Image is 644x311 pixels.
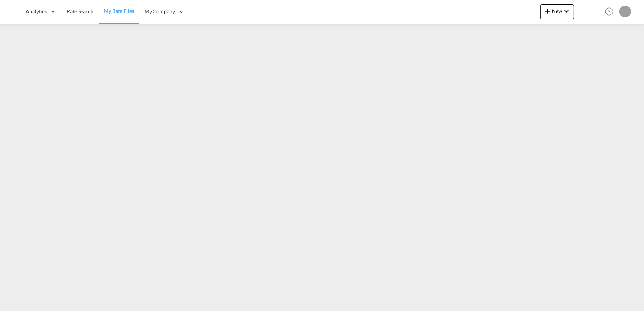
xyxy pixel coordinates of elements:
md-icon: icon-plus 400-fg [543,7,552,16]
button: icon-plus 400-fgNewicon-chevron-down [540,4,574,19]
span: Help [603,5,615,18]
span: My Company [145,8,175,15]
span: My Rate Files [104,8,134,14]
span: Analytics [26,8,47,15]
md-icon: icon-chevron-down [562,7,571,16]
div: Help [603,5,619,19]
span: Rate Search [67,8,93,14]
span: New [543,8,571,14]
